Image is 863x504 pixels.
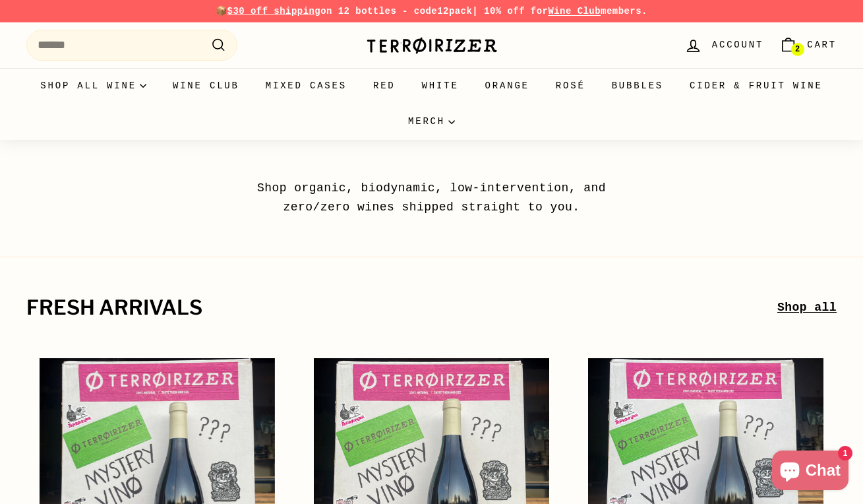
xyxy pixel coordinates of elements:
inbox-online-store-chat: Shopify online store chat [768,451,852,493]
p: 📦 on 12 bottles - code | 10% off for members. [26,4,837,18]
a: Cider & Fruit Wine [676,68,836,104]
a: Shop all [777,298,837,317]
a: White [409,68,472,104]
a: Mixed Cases [253,68,360,104]
summary: Shop all wine [27,68,160,104]
h2: fresh arrivals [26,297,777,319]
p: Shop organic, biodynamic, low-intervention, and zero/zero wines shipped straight to you. [227,179,636,217]
a: Rosé [543,68,599,104]
span: 2 [795,45,800,54]
summary: Merch [395,104,468,139]
a: Orange [472,68,543,104]
a: Red [360,68,409,104]
span: Account [712,38,763,52]
a: Account [676,26,771,65]
a: Cart [771,26,845,65]
a: Wine Club [548,6,601,16]
a: Wine Club [160,68,253,104]
a: Bubbles [599,68,676,104]
span: Cart [807,38,837,52]
span: $30 off shipping [227,6,321,16]
strong: 12pack [437,6,472,16]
